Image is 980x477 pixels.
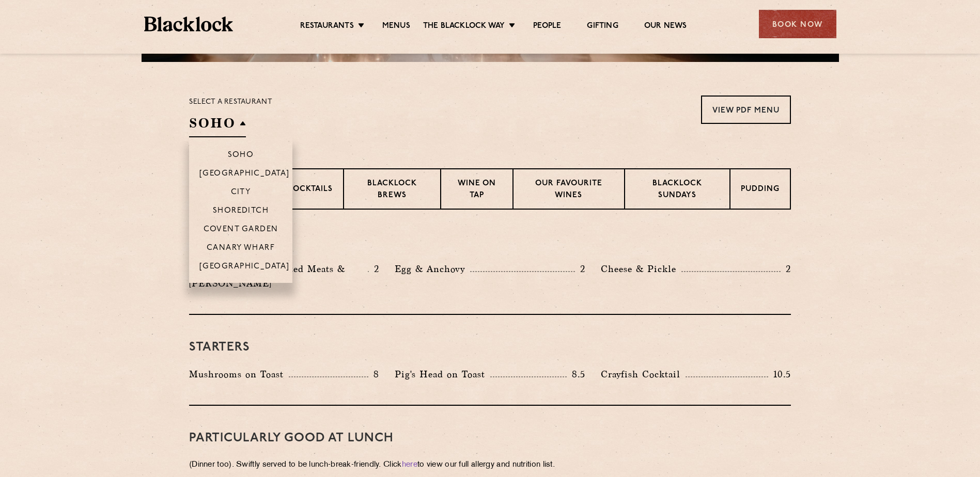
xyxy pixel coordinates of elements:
[228,151,254,161] p: Soho
[300,21,354,33] a: Restaurants
[189,341,791,354] h3: Starters
[452,178,502,202] p: Wine on Tap
[575,262,585,276] p: 2
[781,262,791,276] p: 2
[354,178,430,202] p: Blacklock Brews
[189,235,791,249] h3: Pre Chop Bites
[402,461,417,469] a: here
[768,368,791,381] p: 10.5
[368,368,379,381] p: 8
[635,178,719,202] p: Blacklock Sundays
[759,10,836,38] div: Book Now
[213,206,269,217] p: Shoreditch
[533,21,561,33] a: People
[395,367,490,381] p: Pig's Head on Toast
[701,96,791,124] a: View PDF Menu
[395,262,470,276] p: Egg & Anchovy
[231,188,251,198] p: City
[189,458,791,472] p: (Dinner too). Swiftly served to be lunch-break-friendly. Click to view our full allergy and nutri...
[204,225,278,235] p: Covent Garden
[189,367,289,381] p: Mushrooms on Toast
[207,244,275,254] p: Canary Wharf
[567,368,585,381] p: 8.5
[199,169,290,180] p: [GEOGRAPHIC_DATA]
[587,21,618,33] a: Gifting
[741,184,780,197] p: Pudding
[189,96,272,109] p: Select a restaurant
[199,262,290,273] p: [GEOGRAPHIC_DATA]
[382,21,410,33] a: Menus
[189,432,791,445] h3: PARTICULARLY GOOD AT LUNCH
[369,262,379,276] p: 2
[524,178,613,202] p: Our favourite wines
[601,262,681,276] p: Cheese & Pickle
[144,17,234,31] img: BL_Textured_Logo-footer-cropped.svg
[287,184,333,197] p: Cocktails
[423,21,505,33] a: The Blacklock Way
[189,114,246,137] h2: SOHO
[644,21,687,33] a: Our News
[601,367,686,381] p: Crayfish Cocktail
